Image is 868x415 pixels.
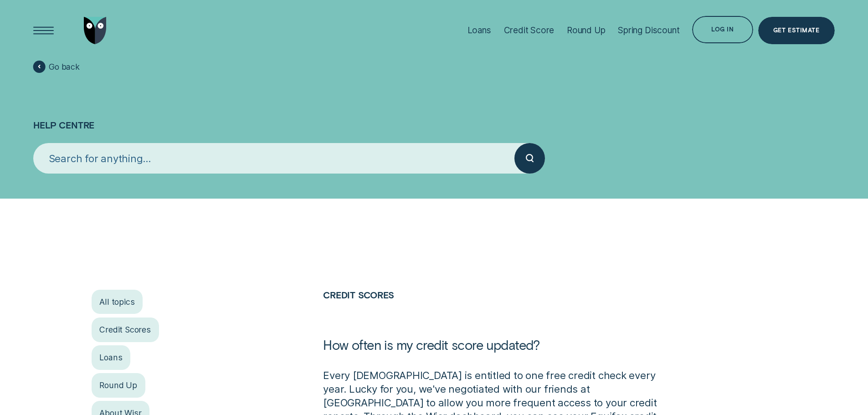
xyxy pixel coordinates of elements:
div: Round Up [567,25,606,36]
div: Spring Discount [618,25,679,36]
h1: How often is my credit score updated? [323,337,661,368]
a: Credit Scores [92,318,159,342]
img: Wisr [84,17,107,44]
a: Round Up [92,373,145,397]
span: Go back [49,62,80,72]
a: Loans [92,345,131,369]
a: Go back [33,61,80,73]
a: Credit Scores [323,289,394,300]
div: Credit Score [504,25,555,36]
div: Loans [467,25,491,36]
input: Search for anything... [33,143,514,174]
button: Submit your search query. [514,143,545,174]
a: Get Estimate [758,17,835,44]
h1: Help Centre [33,74,834,143]
h2: Credit Scores [323,290,661,337]
button: Open Menu [30,17,57,44]
a: All topics [92,290,143,314]
button: Log in [692,16,753,43]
